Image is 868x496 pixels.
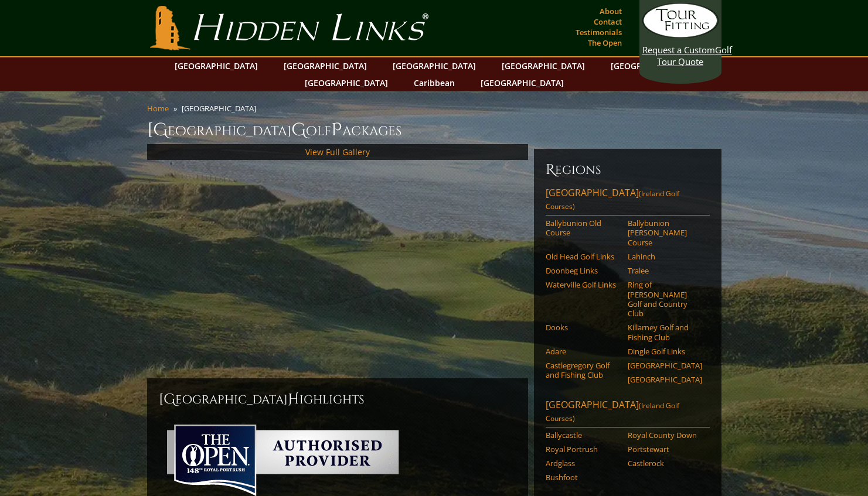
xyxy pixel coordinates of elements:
[591,13,625,30] a: Contact
[546,473,620,482] a: Bushfoot
[546,280,620,289] a: Waterville Golf Links
[628,323,702,342] a: Killarney Golf and Fishing Club
[182,103,261,114] li: [GEOGRAPHIC_DATA]
[546,401,679,423] span: (Ireland Golf Courses)
[628,266,702,275] a: Tralee
[628,459,702,468] a: Castlerock
[159,390,516,409] h2: [GEOGRAPHIC_DATA] ighlights
[546,218,620,238] a: Ballybunion Old Course
[573,24,625,40] a: Testimonials
[628,375,702,384] a: [GEOGRAPHIC_DATA]
[605,57,700,74] a: [GEOGRAPHIC_DATA]
[628,361,702,370] a: [GEOGRAPHIC_DATA]
[597,3,625,19] a: About
[305,146,370,158] a: View Full Gallery
[642,44,715,56] span: Request a Custom
[546,160,710,179] h6: Regions
[475,74,570,91] a: [GEOGRAPHIC_DATA]
[546,323,620,332] a: Dooks
[331,118,342,142] span: P
[408,74,461,91] a: Caribbean
[628,347,702,356] a: Dingle Golf Links
[546,347,620,356] a: Adare
[546,459,620,468] a: Ardglass
[169,57,264,74] a: [GEOGRAPHIC_DATA]
[299,74,394,91] a: [GEOGRAPHIC_DATA]
[496,57,591,74] a: [GEOGRAPHIC_DATA]
[546,444,620,454] a: Royal Portrush
[546,430,620,440] a: Ballycastle
[291,118,306,142] span: G
[628,218,702,247] a: Ballybunion [PERSON_NAME] Course
[628,444,702,454] a: Portstewart
[585,35,625,51] a: The Open
[387,57,482,74] a: [GEOGRAPHIC_DATA]
[278,57,373,74] a: [GEOGRAPHIC_DATA]
[546,189,679,211] span: (Ireland Golf Courses)
[628,252,702,261] a: Lahinch
[147,118,721,142] h1: [GEOGRAPHIC_DATA] olf ackages
[546,398,710,427] a: [GEOGRAPHIC_DATA](Ireland Golf Courses)
[546,186,710,215] a: [GEOGRAPHIC_DATA](Ireland Golf Courses)
[628,280,702,318] a: Ring of [PERSON_NAME] Golf and Country Club
[546,266,620,275] a: Doonbeg Links
[147,103,169,114] a: Home
[546,361,620,380] a: Castlegregory Golf and Fishing Club
[642,3,719,67] a: Request a CustomGolf Tour Quote
[288,390,299,409] span: H
[546,252,620,261] a: Old Head Golf Links
[628,430,702,440] a: Royal County Down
